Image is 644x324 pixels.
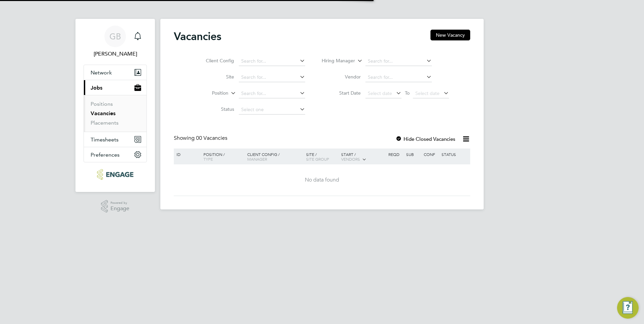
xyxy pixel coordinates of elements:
button: Network [84,65,147,80]
span: Timesheets [91,136,119,143]
nav: Main navigation [75,19,155,192]
div: Sub [405,149,422,160]
span: Network [91,69,112,76]
button: New Vacancy [430,30,470,40]
button: Timesheets [84,132,147,147]
span: 00 Vacancies [196,135,227,141]
span: Select date [415,90,440,96]
a: Powered byEngage [101,200,130,213]
input: Select one [239,105,305,115]
input: Search for... [239,89,305,98]
div: Client Config / [246,149,304,165]
a: Positions [91,101,113,107]
div: Site / [304,149,340,165]
span: To [403,89,412,97]
span: Engage [110,206,129,212]
span: Preferences [91,152,120,158]
label: Hiring Manager [316,58,355,64]
div: Conf [422,149,440,160]
div: Reqd [387,149,404,160]
label: Client Config [195,58,234,64]
h2: Vacancies [174,30,221,43]
label: Status [195,106,234,112]
div: ID [175,149,198,160]
a: Vacancies [91,110,116,117]
label: Vendor [322,74,361,80]
span: Type [203,156,213,162]
a: Go to home page [84,169,147,180]
span: Giuliana Baldan [84,50,147,58]
div: Showing [174,135,229,142]
span: Jobs [91,85,102,91]
span: Powered by [110,200,129,206]
span: Site Group [306,156,329,162]
a: Placements [91,120,119,126]
button: Engage Resource Center [617,297,639,319]
span: Vendors [341,156,360,162]
div: Position / [198,149,246,165]
div: Jobs [84,95,147,132]
label: Start Date [322,90,361,96]
input: Search for... [239,73,305,82]
div: No data found [175,176,469,184]
span: Select date [368,90,392,96]
label: Position [190,90,228,97]
label: Site [195,74,234,80]
div: Status [440,149,469,160]
span: GB [109,32,121,41]
input: Search for... [365,73,432,82]
button: Preferences [84,147,147,162]
button: Jobs [84,80,147,95]
input: Search for... [365,57,432,66]
img: ncclondon-logo-retina.png [97,169,133,180]
label: Hide Closed Vacancies [395,136,455,142]
a: GB[PERSON_NAME] [84,26,147,58]
div: Start / [340,149,387,165]
input: Search for... [239,57,305,66]
span: Manager [247,156,267,162]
